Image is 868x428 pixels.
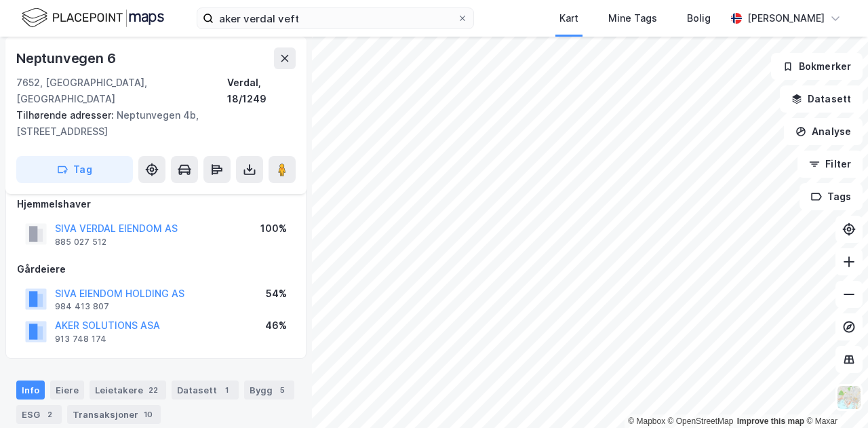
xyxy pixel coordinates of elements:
[17,261,295,277] div: Gårdeiere
[90,381,166,400] div: Leietakere
[559,10,578,26] div: Kart
[771,53,863,80] button: Bokmerker
[16,381,45,400] div: Info
[214,8,457,28] input: Søk på adresse, matrikkel, gårdeiere, leietakere eller personer
[687,10,711,26] div: Bolig
[141,408,155,421] div: 10
[275,383,289,397] div: 5
[737,416,804,426] a: Improve this map
[172,381,239,400] div: Datasett
[628,416,665,426] a: Mapbox
[266,286,287,302] div: 54%
[22,6,164,30] img: logo.f888ab2527a4732fd821a326f86c7f29.svg
[780,85,863,113] button: Datasett
[50,381,84,400] div: Eiere
[244,381,294,400] div: Bygg
[265,317,287,334] div: 46%
[55,237,106,248] div: 885 027 512
[747,10,825,26] div: [PERSON_NAME]
[16,156,133,183] button: Tag
[227,75,296,107] div: Verdal, 18/1249
[800,363,868,428] iframe: Chat Widget
[16,47,118,69] div: Neptunvegen 6
[146,383,161,397] div: 22
[800,363,868,428] div: Kontrollprogram for chat
[797,151,863,178] button: Filter
[260,220,287,237] div: 100%
[16,107,285,140] div: Neptunvegen 4b, [STREET_ADDRESS]
[16,405,62,424] div: ESG
[55,301,109,312] div: 984 413 807
[16,109,117,121] span: Tilhørende adresser:
[784,118,863,145] button: Analyse
[43,408,56,421] div: 2
[67,405,161,424] div: Transaksjoner
[668,416,734,426] a: OpenStreetMap
[16,75,227,107] div: 7652, [GEOGRAPHIC_DATA], [GEOGRAPHIC_DATA]
[220,383,233,397] div: 1
[608,10,657,26] div: Mine Tags
[17,196,295,212] div: Hjemmelshaver
[800,183,863,210] button: Tags
[55,334,106,345] div: 913 748 174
